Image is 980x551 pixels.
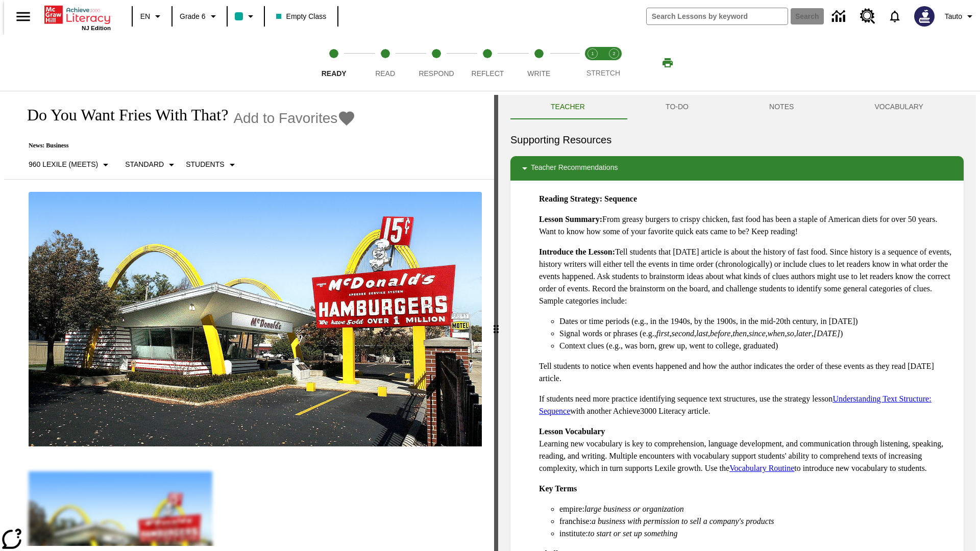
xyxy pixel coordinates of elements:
button: Language: EN, Select a language [136,7,168,26]
img: Avatar [914,6,935,27]
a: Notifications [881,3,908,30]
em: then [732,329,747,338]
button: Ready step 1 of 5 [304,35,363,91]
button: Stretch Respond step 2 of 2 [599,35,629,91]
span: EN [140,11,150,22]
button: NOTES [729,95,834,119]
a: Vocabulary Routine [729,464,794,472]
em: so [787,329,794,338]
span: Read [375,69,395,78]
em: a business with permission to sell a company's products [592,517,774,525]
p: If students need more practice identifying sequence text structures, use the strategy lesson with... [539,393,955,417]
p: Learning new vocabulary is key to comprehension, language development, and communication through ... [539,425,955,474]
em: later [796,329,812,338]
button: Print [651,54,684,72]
a: Understanding Text Structure: Sequence [539,394,932,415]
button: Select Lexile, 960 Lexile (Meets) [24,156,116,174]
button: TO-DO [625,95,729,119]
em: second [672,329,694,338]
li: Dates or time periods (e.g., in the 1940s, by the 1900s, in the mid-20th century, in [DATE]) [559,315,955,328]
span: Empty Class [276,11,327,22]
button: Class color is teal. Change class color [231,7,261,26]
strong: Lesson Summary: [539,215,602,223]
span: STRETCH [586,69,620,77]
button: Stretch Read step 1 of 2 [578,35,607,91]
span: Grade 6 [180,11,206,22]
em: large business or organization [584,505,684,513]
img: One of the first McDonald's stores, with the iconic red sign and golden arches. [29,192,482,447]
p: From greasy burgers to crispy chicken, fast food has been a staple of American diets for over 50 ... [539,213,955,238]
em: before [710,329,730,338]
button: Scaffolds, Standard [121,156,182,174]
span: Add to Favorites [233,110,337,127]
button: Profile/Settings [941,7,980,26]
em: first [656,329,670,338]
button: Respond step 3 of 5 [407,35,466,91]
li: empire: [559,503,955,515]
button: Select Student [182,156,242,174]
div: reading [4,95,494,546]
li: Context clues (e.g., was born, grew up, went to college, graduated) [559,340,955,352]
p: Students [186,159,224,170]
button: Teacher [510,95,625,119]
em: when [768,329,785,338]
button: Select a new avatar [908,3,941,30]
p: Tell students to notice when events happened and how the author indicates the order of these even... [539,360,955,385]
button: VOCABULARY [834,95,964,119]
button: Reflect step 4 of 5 [458,35,517,91]
div: Instructional Panel Tabs [510,95,964,119]
strong: Reading Strategy: [539,194,602,203]
p: 960 Lexile (Meets) [29,159,98,170]
li: Signal words or phrases (e.g., , , , , , , , , , ) [559,328,955,340]
button: Write step 5 of 5 [509,35,569,91]
p: Standard [125,159,164,170]
strong: Key Terms [539,484,577,493]
text: 2 [612,51,615,56]
input: search field [647,8,788,24]
em: since [749,329,766,338]
div: Teacher Recommendations [510,156,964,181]
strong: Lesson Vocabulary [539,427,605,436]
a: Resource Center, Will open in new tab [854,3,881,30]
span: Respond [419,69,454,78]
em: to start or set up something [588,529,678,538]
div: Press Enter or Spacebar and then press right and left arrow keys to move the slider [494,95,498,551]
p: News: Business [16,142,356,149]
button: Add to Favorites - Do You Want Fries With That? [233,109,356,127]
a: Data Center [826,3,854,31]
em: [DATE] [814,329,840,338]
span: Reflect [472,69,504,78]
p: Tell students that [DATE] article is about the history of fast food. Since history is a sequence ... [539,246,955,307]
span: Write [527,69,550,78]
div: activity [498,95,976,551]
button: Read step 2 of 5 [355,35,414,91]
button: Grade: Grade 6, Select a grade [176,7,224,26]
h6: Supporting Resources [510,132,964,148]
p: Teacher Recommendations [531,162,618,174]
h1: Do You Want Fries With That? [16,106,228,124]
strong: Introduce the Lesson: [539,247,615,256]
button: Open side menu [8,2,38,32]
div: Home [44,4,111,31]
em: last [696,329,708,338]
span: Ready [322,69,347,78]
li: institute: [559,528,955,540]
li: franchise: [559,515,955,528]
text: 1 [591,51,594,56]
span: NJ Edition [82,25,111,31]
span: Tauto [945,11,962,22]
strong: Sequence [604,194,637,203]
